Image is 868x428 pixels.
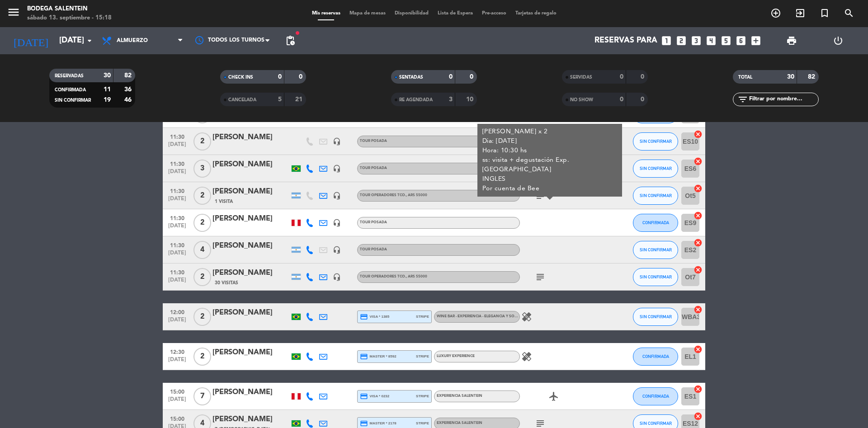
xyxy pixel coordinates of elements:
[735,35,747,47] i: looks_6
[833,35,844,46] i: power_settings_new
[55,88,86,92] span: CONFIRMADA
[640,166,672,171] span: SIN CONFIRMAR
[433,11,477,16] span: Lista de Espera
[117,38,148,44] span: Almuerzo
[166,396,189,407] span: [DATE]
[693,157,703,166] i: cancel
[333,137,341,146] i: headset_mic
[166,277,189,287] span: [DATE]
[360,353,396,361] span: master * 8592
[748,94,818,104] input: Filtrar por nombre...
[7,5,20,22] button: menu
[660,35,672,47] i: looks_one
[166,413,189,423] span: 15:00
[166,158,189,169] span: 11:30
[55,74,84,78] span: RESERVADAS
[166,250,189,260] span: [DATE]
[360,139,387,143] span: Tour Posada
[399,98,433,102] span: RE AGENDADA
[228,98,256,102] span: CANCELADA
[360,353,368,361] i: credit_card
[640,247,672,252] span: SIN CONFIRMAR
[640,193,672,198] span: SIN CONFIRMAR
[737,94,748,105] i: filter_list
[360,193,427,197] span: Tour operadores tco.
[693,184,703,193] i: cancel
[212,132,289,143] div: [PERSON_NAME]
[642,354,669,359] span: CONFIRMADA
[193,387,211,405] span: 7
[360,419,368,428] i: credit_card
[166,346,189,357] span: 12:30
[299,74,304,80] strong: 0
[124,86,133,93] strong: 36
[690,35,702,47] i: looks_3
[228,75,253,80] span: CHECK INS
[360,166,387,170] span: Tour Posada
[104,86,111,93] strong: 11
[548,391,559,402] i: airplanemode_active
[437,315,571,318] span: WINE BAR - EXPERIENCIA - ELEGANCIA Y SOFISTICACIÓN DE VALLE DE UCO
[693,412,703,421] i: cancel
[406,275,427,278] span: , ARS 55000
[675,35,687,47] i: looks_two
[124,72,133,79] strong: 82
[345,11,390,16] span: Mapa de mesas
[511,11,561,16] span: Tarjetas de regalo
[215,198,233,205] span: 1 Visita
[295,30,300,36] span: fiber_manual_record
[193,308,211,326] span: 2
[360,313,389,321] span: visa * 1385
[193,214,211,232] span: 2
[482,127,618,193] div: [PERSON_NAME] x 2 Dia: [DATE] Hora: 10:30 hs ss: visita + degustación Exp. [GEOGRAPHIC_DATA] INGL...
[770,8,781,19] i: add_circle_outline
[84,35,95,46] i: arrow_drop_down
[693,345,703,354] i: cancel
[437,421,482,425] span: Experiencia Salentein
[166,306,189,317] span: 12:00
[333,165,341,173] i: headset_mic
[633,268,678,286] button: SIN CONFIRMAR
[633,308,678,326] button: SIN CONFIRMAR
[278,96,282,103] strong: 5
[295,96,304,103] strong: 21
[360,392,389,400] span: visa * 0232
[642,220,669,225] span: CONFIRMADA
[212,347,289,358] div: [PERSON_NAME]
[360,275,427,278] span: Tour operadores tco.
[477,11,511,16] span: Pre-acceso
[406,193,427,197] span: , ARS 55000
[333,192,341,200] i: headset_mic
[416,314,429,320] span: stripe
[7,31,55,51] i: [DATE]
[521,351,532,362] i: healing
[815,27,861,54] div: LOG OUT
[693,305,703,314] i: cancel
[212,186,289,198] div: [PERSON_NAME]
[535,272,546,282] i: subject
[640,139,672,144] span: SIN CONFIRMAR
[720,35,732,47] i: looks_5
[215,279,238,287] span: 30 Visitas
[640,274,672,279] span: SIN CONFIRMAR
[166,317,189,327] span: [DATE]
[166,196,189,206] span: [DATE]
[693,211,703,220] i: cancel
[633,132,678,151] button: SIN CONFIRMAR
[285,35,296,46] span: pending_actions
[449,74,453,80] strong: 0
[333,273,341,281] i: headset_mic
[360,248,387,251] span: Tour Posada
[640,314,672,319] span: SIN CONFIRMAR
[166,212,189,223] span: 11:30
[633,214,678,232] button: CONFIRMADA
[416,420,429,426] span: stripe
[620,74,623,80] strong: 0
[390,11,433,16] span: Disponibilidad
[166,223,189,233] span: [DATE]
[416,393,429,399] span: stripe
[641,74,646,80] strong: 0
[212,240,289,252] div: [PERSON_NAME]
[166,185,189,196] span: 11:30
[399,75,423,80] span: SENTADAS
